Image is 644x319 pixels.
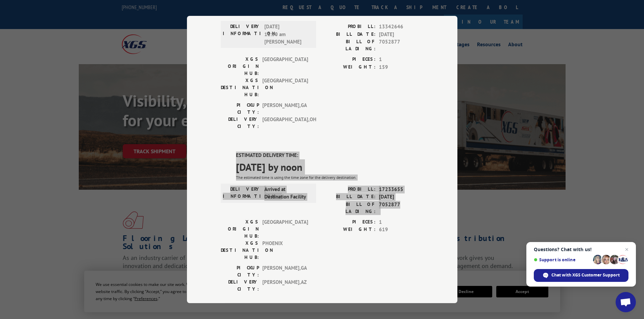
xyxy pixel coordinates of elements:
label: XGS DESTINATION HUB: [221,240,259,261]
span: 1 [379,218,424,226]
span: [PERSON_NAME] , GA [262,102,308,116]
label: WEIGHT: [322,226,376,234]
label: PIECES: [322,218,376,226]
span: 7052877 [379,38,424,52]
label: PICKUP CITY: [221,264,259,278]
label: XGS ORIGIN HUB: [221,56,259,77]
label: XGS DESTINATION HUB: [221,77,259,98]
span: [PERSON_NAME] , AZ [262,278,308,293]
span: [DATE] 11:30 am [PERSON_NAME] [264,23,310,46]
label: BILL DATE: [322,31,376,38]
label: DELIVERY CITY: [221,278,259,293]
span: [GEOGRAPHIC_DATA] [262,218,308,240]
label: BILL OF LADING: [322,201,376,215]
label: PICKUP CITY: [221,102,259,116]
span: [GEOGRAPHIC_DATA] [262,56,308,77]
span: Support is online [534,257,591,262]
span: 159 [379,63,424,71]
label: WEIGHT: [322,63,376,71]
label: PROBILL: [322,23,376,31]
span: [DATE] by noon [236,159,424,175]
span: Arrived at Destination Facility [264,186,310,201]
label: BILL DATE: [322,193,376,201]
div: Open chat [616,292,636,312]
div: The estimated time is using the time zone for the delivery destination. [236,175,424,181]
span: [GEOGRAPHIC_DATA] , OH [262,116,308,130]
span: 13342646 [379,23,424,31]
span: Chat with XGS Customer Support [551,272,620,278]
label: XGS ORIGIN HUB: [221,218,259,240]
label: PROBILL: [322,186,376,193]
label: DELIVERY INFORMATION: [223,23,261,46]
label: PIECES: [322,56,376,63]
span: [DATE] [379,193,424,201]
span: 17233655 [379,186,424,193]
span: PHOENIX [262,240,308,261]
label: BILL OF LADING: [322,38,376,52]
span: [PERSON_NAME] , GA [262,264,308,278]
span: [GEOGRAPHIC_DATA] [262,77,308,98]
label: DELIVERY INFORMATION: [223,186,261,201]
span: Close chat [623,245,631,254]
span: Questions? Chat with us! [534,247,628,252]
label: DELIVERY CITY: [221,116,259,130]
span: 1 [379,56,424,63]
span: 619 [379,226,424,234]
label: ESTIMATED DELIVERY TIME: [236,152,424,159]
span: [DATE] [379,31,424,38]
span: 7052877 [379,201,424,215]
div: Chat with XGS Customer Support [534,269,628,282]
